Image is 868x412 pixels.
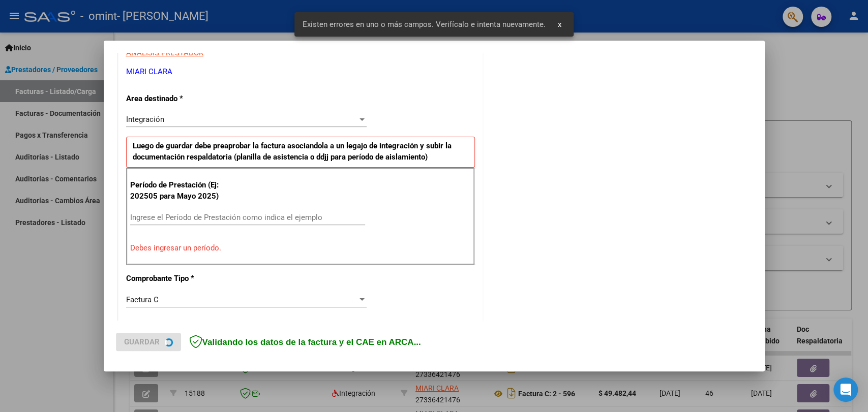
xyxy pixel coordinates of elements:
[126,295,159,304] span: Factura C
[303,19,546,29] span: Existen errores en uno o más campos. Verifícalo e intenta nuevamente.
[833,377,858,402] div: Open Intercom Messenger
[130,179,232,202] p: Período de Prestación (Ej: 202505 para Mayo 2025)
[126,115,164,124] span: Integración
[116,333,181,351] button: Guardar
[126,93,231,105] p: Area destinado *
[558,20,561,29] span: x
[126,48,203,57] span: ANALISIS PRESTADOR
[124,337,160,346] span: Guardar
[133,141,452,162] strong: Luego de guardar debe preaprobar la factura asociandola a un legajo de integración y subir la doc...
[550,15,570,34] button: x
[126,273,231,284] p: Comprobante Tipo *
[189,337,421,347] span: Validando los datos de la factura y el CAE en ARCA...
[126,66,475,78] p: MIARI CLARA
[130,242,471,254] p: Debes ingresar un período.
